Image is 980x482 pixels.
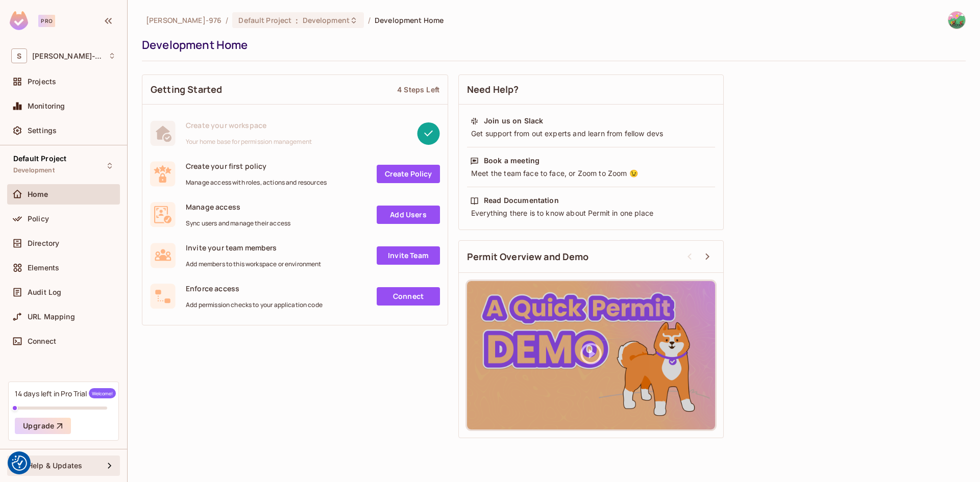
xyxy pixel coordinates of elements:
img: SReyMgAAAABJRU5ErkJggg== [10,11,28,30]
span: Create your first policy [186,161,327,171]
img: Revisit consent button [12,455,27,471]
span: Manage access [186,202,290,212]
span: Sync users and manage their access [186,219,290,227]
span: S [11,48,27,63]
span: : [295,16,299,24]
button: Consent Preferences [12,455,27,471]
span: Settings [28,126,57,135]
span: Development [13,166,55,174]
span: Default Project [13,155,66,163]
span: Help & Updates [28,462,82,470]
span: Home [28,190,48,198]
div: Pro [38,15,55,27]
span: Default Project [238,15,291,25]
span: Add permission checks to your application code [186,301,323,309]
span: Monitoring [28,102,65,110]
li: / [226,15,228,25]
span: Policy [28,215,49,223]
span: Elements [28,264,59,272]
span: Add members to this workspace or environment [186,260,322,268]
span: URL Mapping [28,313,75,321]
span: Enforce access [186,284,323,293]
a: Invite Team [377,246,440,265]
div: 4 Steps Left [397,85,439,94]
span: Permit Overview and Demo [467,250,589,263]
a: Create Policy [377,165,440,183]
span: Workspace: Shyamalan-976 [32,52,103,60]
img: Shyamalan Chemmery [948,12,965,29]
div: Join us on Slack [484,116,543,126]
div: Development Home [142,37,961,53]
div: Meet the team face to face, or Zoom to Zoom 😉 [470,168,712,179]
div: 14 days left in Pro Trial [15,388,116,398]
span: Connect [28,337,56,345]
span: Invite your team members [186,243,322,252]
span: Welcome! [89,388,116,398]
span: Projects [28,78,56,86]
span: Development Home [375,15,444,25]
span: Manage access with roles, actions and resources [186,179,327,187]
span: Directory [28,239,59,247]
li: / [368,15,371,25]
div: Read Documentation [484,195,559,206]
div: Get support from out experts and learn from fellow devs [470,129,712,139]
span: Audit Log [28,288,61,296]
button: Upgrade [15,418,71,434]
span: Getting Started [151,83,222,96]
span: Create your workspace [186,120,312,130]
div: Book a meeting [484,156,540,166]
span: Development [303,15,350,25]
span: the active workspace [146,15,222,25]
a: Connect [377,287,440,306]
span: Need Help? [467,83,519,96]
span: Your home base for permission management [186,138,312,146]
div: Everything there is to know about Permit in one place [470,208,712,218]
a: Add Users [377,206,440,224]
